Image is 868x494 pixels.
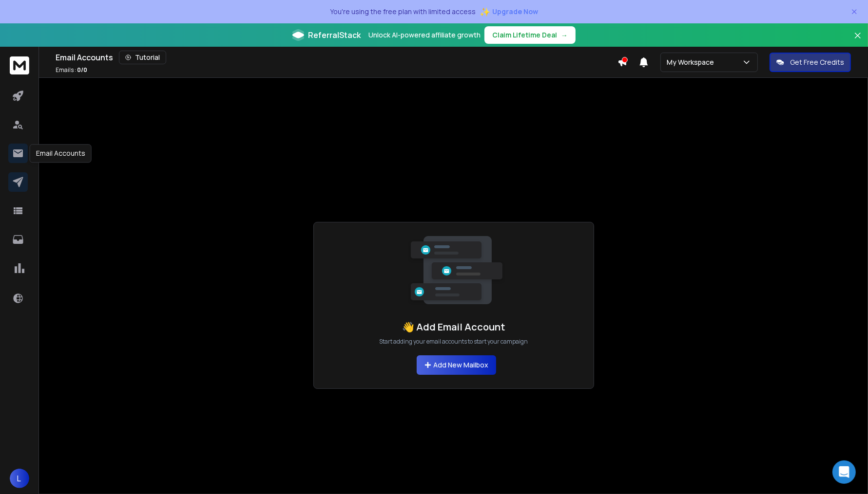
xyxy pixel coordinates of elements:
p: Start adding your email accounts to start your campaign [379,338,528,346]
button: Claim Lifetime Deal→ [484,26,576,44]
div: Email Accounts [56,51,617,64]
div: Open Intercom Messenger [832,460,856,484]
button: Tutorial [119,51,166,64]
p: Unlock AI-powered affiliate growth [368,30,481,40]
span: ✨ [480,5,490,18]
button: L [10,469,29,488]
span: → [561,30,568,40]
p: Get Free Credits [790,57,844,67]
button: ✨Upgrade Now [480,2,538,21]
button: Close banner [851,29,864,53]
p: You're using the free plan with limited access [330,7,476,17]
span: 0 / 0 [77,66,87,74]
button: Add New Mailbox [417,355,496,375]
div: Email Accounts [30,144,92,163]
button: Get Free Credits [770,53,851,72]
p: My Workspace [667,57,718,67]
p: Emails : [56,66,87,74]
h1: 👋 Add Email Account [402,320,505,334]
span: ReferralStack [308,29,361,41]
span: Upgrade Now [492,7,538,17]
